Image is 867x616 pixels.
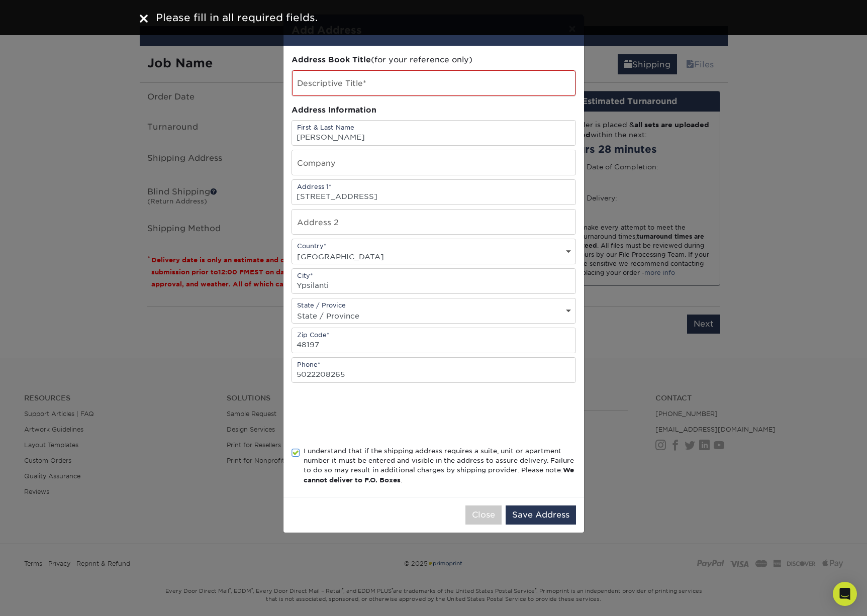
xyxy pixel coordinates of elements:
button: Save Address [506,505,576,525]
div: Open Intercom Messenger [833,582,857,606]
button: Close [465,505,502,525]
img: close [140,15,148,23]
b: We cannot deliver to P.O. Boxes [304,466,574,483]
span: Please fill in all required fields. [156,12,318,24]
iframe: reCAPTCHA [292,395,444,434]
span: Address Book Title [292,55,371,64]
div: Address Information [292,105,576,116]
div: I understand that if the shipping address requires a suite, unit or apartment number it must be e... [304,446,576,485]
div: (for your reference only) [292,54,576,66]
